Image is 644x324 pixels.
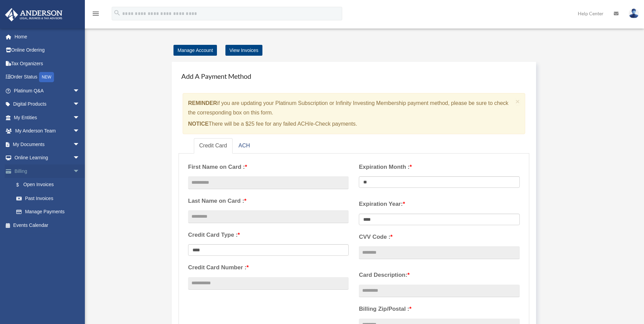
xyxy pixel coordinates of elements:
a: View Invoices [225,45,262,56]
a: Credit Card [194,138,233,154]
span: arrow_drop_down [73,124,87,138]
i: menu [92,10,100,18]
a: Events Calendar [5,218,90,232]
div: NEW [39,72,54,82]
a: $Open Invoices [10,178,90,192]
label: Credit Card Number : [188,263,349,273]
a: Platinum Q&Aarrow_drop_down [5,84,90,97]
a: Online Ordering [5,43,90,57]
a: ACH [233,138,256,154]
a: Order StatusNEW [5,70,90,84]
strong: REMINDER [188,100,217,106]
a: My Anderson Teamarrow_drop_down [5,124,90,138]
span: arrow_drop_down [73,138,87,151]
strong: NOTICE [188,121,208,127]
label: Card Description: [359,270,519,280]
label: Last Name on Card : [188,196,349,206]
span: arrow_drop_down [73,97,87,111]
h4: Add A Payment Method [179,69,529,84]
img: User Pic [629,8,639,18]
button: Close [516,98,520,105]
a: Manage Payments [10,205,87,219]
label: Credit Card Type : [188,230,349,240]
label: CVV Code : [359,232,519,242]
a: Tax Organizers [5,57,90,70]
p: There will be a $25 fee for any failed ACH/e-Check payments. [188,119,513,129]
a: Manage Account [173,45,217,56]
a: Home [5,30,90,43]
a: My Entitiesarrow_drop_down [5,111,90,124]
i: search [113,9,121,17]
span: arrow_drop_down [73,111,87,125]
label: First Name on Card : [188,162,349,172]
img: Anderson Advisors Platinum Portal [3,8,65,21]
div: if you are updating your Platinum Subscription or Infinity Investing Membership payment method, p... [183,93,525,134]
a: Billingarrow_drop_down [5,164,90,178]
label: Expiration Month : [359,162,519,172]
a: Digital Productsarrow_drop_down [5,97,90,111]
span: × [516,97,520,105]
a: Past Invoices [10,192,90,205]
span: $ [20,181,23,189]
label: Billing Zip/Postal : [359,304,519,314]
span: arrow_drop_down [73,151,87,165]
span: arrow_drop_down [73,164,87,178]
span: arrow_drop_down [73,84,87,98]
a: Online Learningarrow_drop_down [5,151,90,165]
a: My Documentsarrow_drop_down [5,138,90,151]
label: Expiration Year: [359,199,519,209]
a: menu [92,12,100,18]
